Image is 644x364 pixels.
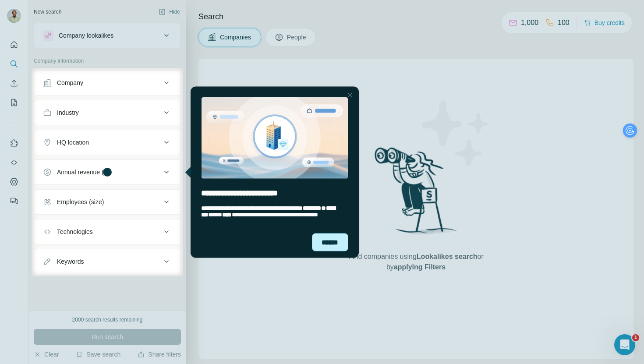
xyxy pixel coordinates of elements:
[34,251,180,272] button: Keywords
[57,227,93,236] div: Technologies
[34,132,180,153] button: HQ location
[34,102,180,123] button: Industry
[183,85,361,260] iframe: Tooltip
[57,257,84,266] div: Keywords
[34,162,180,183] button: Annual revenue ($)
[34,72,180,93] button: Company
[34,221,180,242] button: Technologies
[57,108,79,117] div: Industry
[34,191,180,212] button: Employees (size)
[57,168,109,177] div: Annual revenue ($)
[57,138,89,147] div: HQ location
[57,78,83,87] div: Company
[57,198,104,206] div: Employees (size)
